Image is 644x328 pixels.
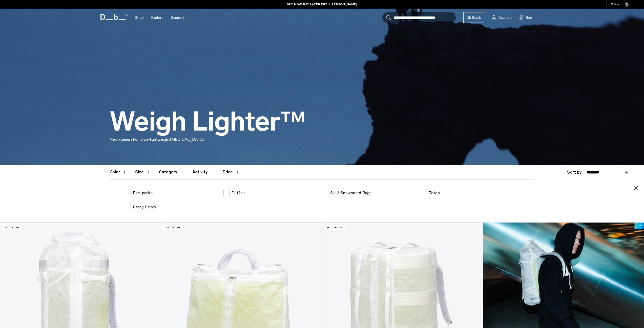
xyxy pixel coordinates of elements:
[110,137,170,142] span: Next-generation ultra-lightweight
[526,15,532,20] span: Bag
[163,225,183,230] p: 450 grams
[492,14,512,21] a: Account
[325,225,345,230] p: 1300 grams
[133,190,153,196] p: Backpacks
[159,165,184,179] button: Toggle Filter
[131,9,188,27] nav: Main Navigation
[192,165,215,179] button: Toggle Filter
[287,2,357,7] a: BUY NOW, PAY LATER WITH [PERSON_NAME]
[110,107,306,136] h1: Weigh Lighter™
[133,204,156,210] p: Fanny Packs
[135,165,151,179] button: Toggle Filter
[330,190,372,196] p: Ski & Snowboard Bags
[223,165,240,179] button: Toggle Price
[519,14,532,21] button: Bag
[151,9,163,27] a: Explore
[463,12,484,23] a: Db Black
[498,15,512,20] span: Account
[3,225,22,230] p: 470 grams
[170,137,205,142] span: [MEDICAL_DATA].
[232,190,246,196] p: Duffels
[110,165,127,179] button: Toggle Filter
[171,9,184,27] a: Support
[135,9,144,27] a: Shop
[429,190,440,196] p: Totes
